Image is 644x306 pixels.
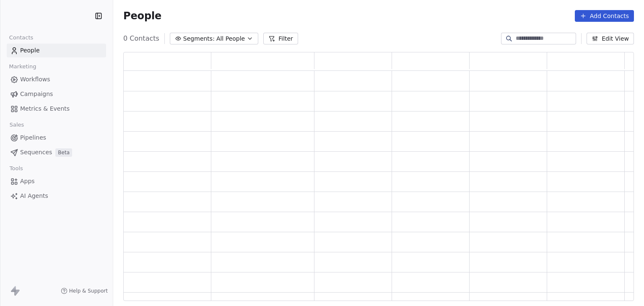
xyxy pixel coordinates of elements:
[20,192,48,200] span: AI Agents
[7,174,106,188] a: Apps
[183,34,215,43] span: Segments:
[20,177,35,186] span: Apps
[6,119,28,131] span: Sales
[7,102,106,116] a: Metrics & Events
[20,46,40,55] span: People
[7,189,106,203] a: AI Agents
[20,133,46,142] span: Pipelines
[7,44,106,57] a: People
[61,288,108,294] a: Help & Support
[5,31,37,44] span: Contacts
[263,33,298,44] button: Filter
[7,73,106,86] a: Workflows
[7,145,106,159] a: SequencesBeta
[5,60,40,73] span: Marketing
[69,288,108,294] span: Help & Support
[123,34,159,44] span: 0 Contacts
[55,148,72,157] span: Beta
[7,87,106,101] a: Campaigns
[587,33,634,44] button: Edit View
[20,104,70,113] span: Metrics & Events
[216,34,245,43] span: All People
[20,75,50,84] span: Workflows
[7,131,106,145] a: Pipelines
[6,162,26,175] span: Tools
[20,148,52,157] span: Sequences
[20,90,53,99] span: Campaigns
[123,10,161,22] span: People
[575,10,634,22] button: Add Contacts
